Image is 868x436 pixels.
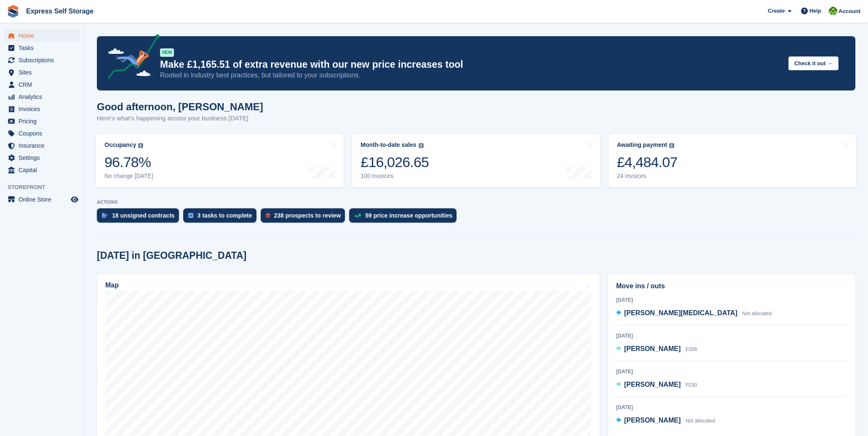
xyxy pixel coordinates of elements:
[617,173,678,180] div: 24 invoices
[112,212,175,219] div: 18 unsigned contracts
[160,48,174,57] div: NEW
[624,309,737,316] span: [PERSON_NAME][MEDICAL_DATA]
[361,154,429,171] div: £16,026.65
[4,164,80,176] a: menu
[274,212,341,219] div: 238 prospects to review
[19,42,69,54] span: Tasks
[19,91,69,103] span: Analytics
[617,154,678,171] div: £4,484.07
[742,311,772,316] span: Not allocated
[788,56,839,70] button: Check it out →
[69,194,80,205] a: Preview store
[97,250,246,261] h2: [DATE] in [GEOGRAPHIC_DATA]
[352,134,600,187] a: Month-to-date sales £16,026.65 100 invoices
[97,114,263,123] p: Here's what's happening across your business [DATE]
[266,213,270,218] img: prospect-51fa495bee0391a8d652442698ab0144808aea92771e9ea1ae160a38d050c398.svg
[188,213,193,218] img: task-75834270c22a3079a89374b754ae025e5fb1db73e45f91037f5363f120a921f8.svg
[686,346,697,352] span: E006
[96,134,344,187] a: Occupancy 96.78% No change [DATE]
[97,199,855,205] p: ACTIONS
[104,173,153,180] div: No change [DATE]
[365,212,452,219] div: 59 price increase opportunities
[361,141,416,149] div: Month-to-date sales
[19,140,69,152] span: Insurance
[809,7,821,15] span: Help
[4,54,80,66] a: menu
[101,34,160,82] img: price-adjustments-announcement-icon-8257ccfd72463d97f412b2fc003d46551f7dbcb40ab6d574587a9cd5c0d94...
[616,308,772,319] a: [PERSON_NAME][MEDICAL_DATA] Not allocated
[686,418,715,424] span: Not allocated
[102,213,108,218] img: contract_signature_icon-13c848040528278c33f63329250d36e43548de30e8caae1d1a13099fd9432cc5.svg
[19,152,69,164] span: Settings
[183,208,261,227] a: 3 tasks to complete
[4,115,80,127] a: menu
[19,30,69,42] span: Home
[19,103,69,115] span: Invoices
[4,194,80,205] a: menu
[616,415,715,426] a: [PERSON_NAME] Not allocated
[624,381,681,388] span: [PERSON_NAME]
[105,282,119,289] h2: Map
[19,54,69,66] span: Subscriptions
[624,417,681,424] span: [PERSON_NAME]
[4,152,80,164] a: menu
[4,79,80,90] a: menu
[686,382,697,388] span: F030
[4,140,80,152] a: menu
[19,115,69,127] span: Pricing
[7,5,19,18] img: stora-icon-8386f47178a22dfd0bd8f6a31ec36ba5ce8667c1dd55bd0f319d3a0aa187defe.svg
[19,164,69,176] span: Capital
[19,66,69,78] span: Sites
[669,143,674,148] img: icon-info-grey-7440780725fd019a000dd9b08b2336e03edf1995a4989e88bcd33f0948082b44.svg
[4,91,80,103] a: menu
[160,58,782,71] p: Make £1,165.51 of extra revenue with our new price increases tool
[616,404,847,411] div: [DATE]
[354,214,361,218] img: price_increase_opportunities-93ffe204e8149a01c8c9dc8f82e8f89637d9d84a8eef4429ea346261dce0b2c0.svg
[616,281,847,291] h2: Move ins / outs
[616,344,697,355] a: [PERSON_NAME] E006
[4,103,80,115] a: menu
[19,128,69,139] span: Coupons
[160,71,782,80] p: Rooted in industry best practices, but tailored to your subscriptions.
[4,30,80,42] a: menu
[8,183,84,191] span: Storefront
[768,7,785,15] span: Create
[419,143,424,148] img: icon-info-grey-7440780725fd019a000dd9b08b2336e03edf1995a4989e88bcd33f0948082b44.svg
[361,173,429,180] div: 100 invoices
[616,368,847,375] div: [DATE]
[23,4,97,18] a: Express Self Storage
[829,7,837,15] img: Sonia Shah
[349,208,461,227] a: 59 price increase opportunities
[198,212,252,219] div: 3 tasks to complete
[4,42,80,54] a: menu
[616,332,847,340] div: [DATE]
[104,141,136,149] div: Occupancy
[97,208,183,227] a: 18 unsigned contracts
[839,7,860,16] span: Account
[138,143,143,148] img: icon-info-grey-7440780725fd019a000dd9b08b2336e03edf1995a4989e88bcd33f0948082b44.svg
[104,154,153,171] div: 96.78%
[616,296,847,304] div: [DATE]
[19,194,69,205] span: Online Store
[4,128,80,139] a: menu
[4,66,80,78] a: menu
[261,208,350,227] a: 238 prospects to review
[97,101,263,112] h1: Good afternoon, [PERSON_NAME]
[617,141,668,149] div: Awaiting payment
[19,79,69,90] span: CRM
[609,134,856,187] a: Awaiting payment £4,484.07 24 invoices
[624,345,681,352] span: [PERSON_NAME]
[616,380,697,391] a: [PERSON_NAME] F030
